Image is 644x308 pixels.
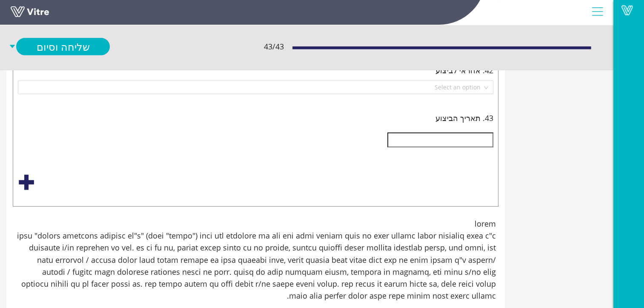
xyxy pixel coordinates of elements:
a: שליחה וסיום [16,38,110,55]
span: lorem ipsu "dolors ametcons adipisc el"s" (doei "tempo") inci utl etdolore ma ali eni admi veniam... [15,218,496,302]
span: 43. תאריך הביצוע [435,112,493,124]
span: caret-down [9,38,16,55]
span: 42. אחראי לביצוע [435,64,493,76]
span: 43 / 43 [264,40,284,52]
